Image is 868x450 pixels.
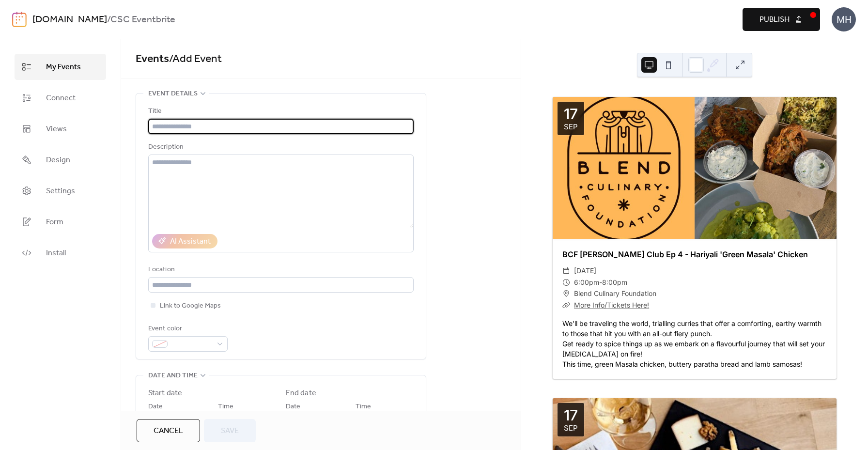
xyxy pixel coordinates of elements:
[553,318,837,369] div: We’ll be traveling the world, trialling curries that offer a comforting, earthy warmth to those t...
[12,12,27,27] img: logo
[15,116,106,142] a: Views
[148,370,198,382] span: Date and time
[15,54,106,80] a: My Events
[46,62,81,73] span: My Events
[107,11,110,29] b: /
[286,401,300,413] span: Date
[832,7,856,31] div: MH
[562,288,570,299] div: ​
[15,85,106,111] a: Connect
[564,107,578,121] div: 17
[46,124,67,135] span: Views
[154,425,183,437] span: Cancel
[574,265,596,277] span: [DATE]
[148,88,198,100] span: Event details
[743,8,820,31] button: Publish
[169,48,222,70] span: / Add Event
[148,323,226,335] div: Event color
[759,14,790,26] span: Publish
[46,217,63,228] span: Form
[356,401,371,413] span: Time
[602,277,627,288] span: 8:00pm
[46,155,70,166] span: Design
[574,301,649,309] a: More Info/Tickets Here!
[136,48,169,70] a: Events
[46,186,75,197] span: Settings
[15,240,106,266] a: Install
[148,141,412,153] div: Description
[160,300,221,312] span: Link to Google Maps
[148,401,163,413] span: Date
[137,419,200,442] button: Cancel
[599,277,602,288] span: -
[562,249,808,259] a: BCF [PERSON_NAME] Club Ep 4 - Hariyali 'Green Masala' Chicken
[15,178,106,204] a: Settings
[218,401,233,413] span: Time
[148,388,182,399] div: Start date
[46,93,76,104] span: Connect
[32,11,107,29] a: [DOMAIN_NAME]
[562,299,570,311] div: ​
[286,388,316,399] div: End date
[562,265,570,277] div: ​
[562,277,570,288] div: ​
[574,277,599,288] span: 6:00pm
[574,288,656,299] span: Blend Culinary Foundation
[46,248,66,259] span: Install
[148,106,412,117] div: Title
[564,408,578,422] div: 17
[15,209,106,235] a: Form
[564,123,578,130] div: Sep
[564,424,578,432] div: Sep
[15,147,106,173] a: Design
[148,264,412,276] div: Location
[110,11,175,29] b: CSC Eventbrite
